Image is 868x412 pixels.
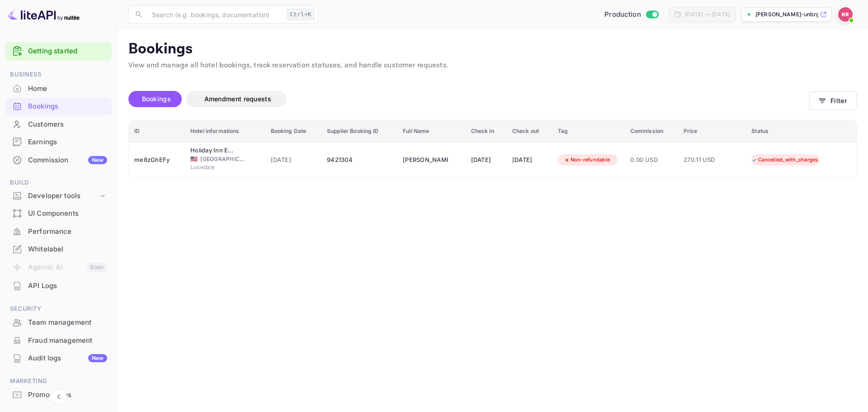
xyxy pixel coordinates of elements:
div: Bookings [28,101,107,112]
input: Search (e.g. bookings, documentation) [146,5,283,24]
a: Whitelabel [5,241,112,257]
div: Whitelabel [28,244,107,255]
a: Promo codes [5,386,112,403]
div: Developer tools [5,188,112,204]
a: CommissionNew [5,152,112,168]
div: New [88,354,107,362]
div: Ctrl+K [287,9,315,20]
div: Cancelled_with_charges [745,154,824,166]
div: UI Components [28,208,107,219]
div: Fraud management [5,332,112,350]
a: Customers [5,116,112,133]
div: Audit logs [28,353,107,364]
th: Hotel informations [185,120,265,142]
a: Team management [5,314,112,331]
img: LiteAPI logo [7,7,80,22]
th: Tag [552,120,625,142]
div: Holiday Inn Express Lucedale, an IHG Hotel [190,146,236,155]
span: 270.11 USD [684,155,729,165]
table: booking table [129,120,857,178]
div: Getting started [5,42,112,61]
span: Business [5,70,112,80]
a: Performance [5,223,112,240]
div: Customers [28,119,107,130]
span: Security [5,304,112,314]
div: [DATE] — [DATE] [685,10,730,19]
p: View and manage all hotel bookings, track reservation statuses, and handle customer requests. [128,60,857,71]
a: Home [5,80,112,97]
th: Status [746,120,857,142]
div: Promo codes [28,390,107,400]
div: Team management [5,314,112,331]
div: Performance [28,227,107,237]
span: United States of America [190,156,198,162]
div: API Logs [28,281,107,291]
div: UI Components [5,205,112,223]
th: Full Name [397,120,466,142]
span: Bookings [142,95,171,103]
div: Team management [28,317,107,328]
button: Collapse navigation [51,388,67,405]
div: Switch to Sandbox mode [601,9,662,20]
div: Home [28,84,107,94]
a: API Logs [5,277,112,294]
span: Production [604,9,641,20]
th: Supplier Booking ID [321,120,397,142]
div: Audit logsNew [5,350,112,367]
div: Customers [5,116,112,133]
a: UI Components [5,205,112,222]
span: Marketing [5,376,112,386]
span: Amendment requests [204,95,271,103]
button: Filter [809,91,857,110]
div: Benjamin Griffin [403,153,448,167]
th: Check in [466,120,507,142]
th: Booking Date [265,120,321,142]
span: [GEOGRAPHIC_DATA] [200,155,245,163]
a: Getting started [28,46,107,57]
a: Bookings [5,98,112,114]
div: API Logs [5,277,112,295]
span: 0.00 USD [630,155,673,165]
div: 9421304 [327,153,392,167]
a: Earnings [5,133,112,150]
div: CommissionNew [5,152,112,169]
img: Kobus Roux [838,7,853,22]
div: Whitelabel [5,241,112,258]
th: Commission [625,120,678,142]
div: Fraud management [28,336,107,346]
p: [PERSON_NAME]-unbrg.[PERSON_NAME]... [755,10,818,19]
div: Performance [5,223,112,241]
div: Home [5,80,112,98]
div: [DATE] [471,153,501,167]
p: Bookings [128,40,857,58]
div: Non-refundable [558,154,616,166]
div: me8zGhEFy [134,153,179,167]
span: Lucedale [190,163,236,171]
div: [DATE] [512,153,547,167]
div: Developer tools [28,191,98,201]
a: Audit logsNew [5,350,112,366]
div: New [88,156,107,164]
div: Earnings [28,137,107,147]
span: Build [5,178,112,188]
th: ID [129,120,185,142]
th: Price [678,120,746,142]
a: Fraud management [5,332,112,349]
div: Commission [28,155,107,166]
th: Check out [507,120,552,142]
div: account-settings tabs [128,91,809,107]
div: Promo codes [5,386,112,404]
div: Earnings [5,133,112,151]
div: Bookings [5,98,112,115]
span: [DATE] [271,155,316,165]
